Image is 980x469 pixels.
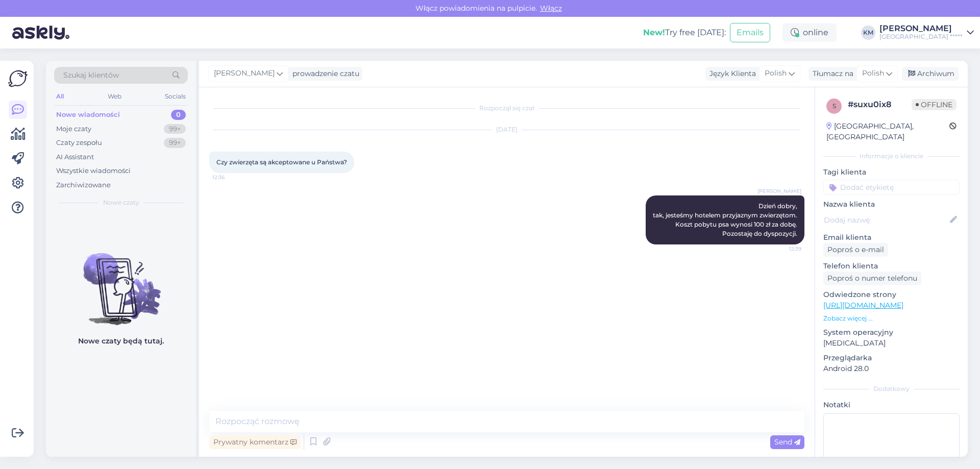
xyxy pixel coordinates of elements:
[823,167,960,178] p: Tagi klienta
[823,232,960,243] p: Email klienta
[705,68,756,79] div: Język Klienta
[288,68,359,79] div: prowadzenie czatu
[782,23,837,42] div: online
[823,363,960,374] p: Android 28.0
[823,243,888,257] div: Poproś o e-mail
[823,180,960,195] input: Dodać etykietę
[808,68,853,79] div: Tłumacz na
[912,99,957,110] span: Offline
[757,187,801,195] span: [PERSON_NAME]
[209,435,301,449] div: Prywatny komentarz
[730,23,770,42] button: Emails
[643,27,726,39] div: Try free [DATE]:
[832,102,836,110] span: s
[879,24,963,33] div: [PERSON_NAME]
[823,400,960,410] p: Notatki
[163,90,188,103] div: Socials
[106,90,124,103] div: Web
[643,28,665,37] b: New!
[56,180,111,190] div: Zarchiwizowane
[209,125,804,134] div: [DATE]
[164,124,186,134] div: 99+
[824,214,948,226] input: Dodaj nazwę
[216,158,347,166] span: Czy zwierzęta są akceptowane u Państwa?
[823,338,960,349] p: [MEDICAL_DATA]
[823,289,960,300] p: Odwiedzone strony
[171,110,186,120] div: 0
[823,261,960,271] p: Telefon klienta
[56,152,94,162] div: AI Assistant
[823,384,960,393] div: Dodatkowy
[537,4,565,13] span: Włącz
[879,24,974,41] a: [PERSON_NAME][GEOGRAPHIC_DATA] *****
[209,104,804,113] div: Rozpoczął się czat
[212,174,251,181] span: 12:36
[902,67,959,81] div: Archiwum
[823,271,921,285] div: Poproś o numer telefonu
[78,336,164,347] p: Nowe czaty będą tutaj.
[823,327,960,338] p: System operacyjny
[823,353,960,363] p: Przeglądarka
[8,69,28,88] img: Askly Logo
[56,124,91,134] div: Moje czaty
[763,245,801,253] span: 12:39
[861,26,875,40] div: KM
[63,70,119,81] span: Szukaj klientów
[823,301,903,310] a: [URL][DOMAIN_NAME]
[46,235,196,327] img: No chats
[103,198,139,207] span: Nowe czaty
[214,68,275,79] span: [PERSON_NAME]
[765,68,787,79] span: Polish
[54,90,66,103] div: All
[56,138,102,148] div: Czaty zespołu
[774,437,800,447] span: Send
[848,98,912,111] div: # suxu0ix8
[56,166,131,176] div: Wszystkie wiadomości
[164,138,186,148] div: 99+
[823,199,960,210] p: Nazwa klienta
[823,314,960,323] p: Zobacz więcej ...
[862,68,884,79] span: Polish
[826,121,949,142] div: [GEOGRAPHIC_DATA], [GEOGRAPHIC_DATA]
[56,110,120,120] div: Nowe wiadomości
[823,152,960,161] div: Informacje o kliencie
